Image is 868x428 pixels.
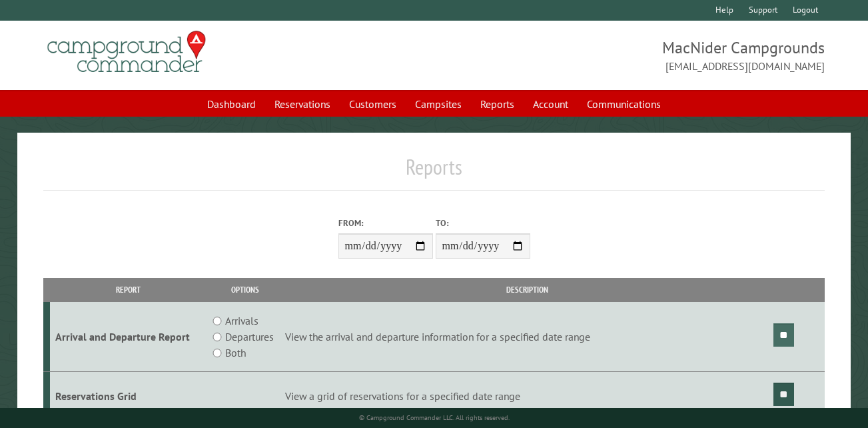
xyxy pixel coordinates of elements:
[338,217,433,229] label: From:
[283,372,771,421] td: View a grid of reservations for a specified date range
[525,91,576,117] a: Account
[436,217,530,229] label: To:
[225,345,246,361] label: Both
[50,302,207,372] td: Arrival and Departure Report
[579,91,669,117] a: Communications
[472,91,522,117] a: Reports
[225,313,258,329] label: Arrivals
[434,37,825,74] span: MacNider Campgrounds [EMAIL_ADDRESS][DOMAIN_NAME]
[43,154,825,191] h1: Reports
[266,91,338,117] a: Reservations
[50,372,207,421] td: Reservations Grid
[283,278,771,301] th: Description
[407,91,470,117] a: Campsites
[43,26,210,78] img: Campground Commander
[359,413,510,422] small: © Campground Commander LLC. All rights reserved.
[207,278,283,301] th: Options
[341,91,404,117] a: Customers
[225,329,274,345] label: Departures
[199,91,264,117] a: Dashboard
[50,278,207,301] th: Report
[283,302,771,372] td: View the arrival and departure information for a specified date range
